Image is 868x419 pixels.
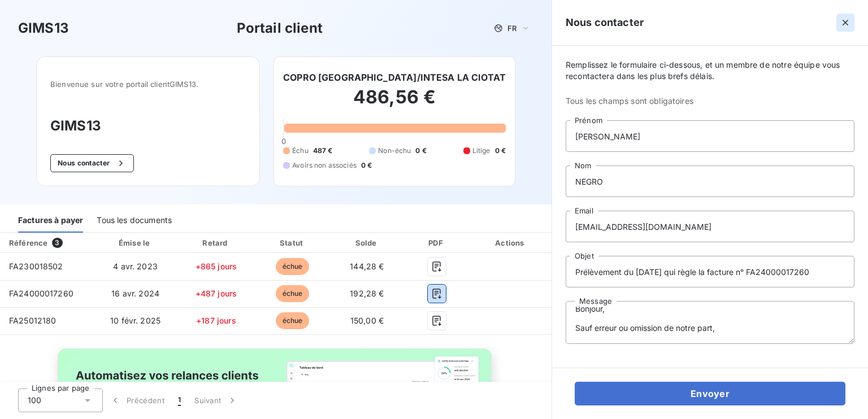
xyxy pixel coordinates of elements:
span: Tous les champs sont obligatoires [566,95,854,107]
button: Suivant [188,389,245,412]
span: 192,28 € [350,289,384,298]
div: Référence [9,238,47,247]
span: Bienvenue sur votre portail client GIMS13 . [50,80,246,89]
div: Retard [180,237,253,248]
input: placeholder [566,211,854,242]
span: 10 févr. 2025 [110,316,160,325]
span: FA230018502 [9,261,63,271]
span: Remplissez le formulaire ci-dessous, et un membre de notre équipe vous recontactera dans les plus... [566,59,854,82]
span: 144,28 € [350,261,384,271]
span: 100 [28,395,41,406]
h5: Nous contacter [566,15,644,30]
input: placeholder [566,165,854,197]
span: FA24000017260 [9,289,73,298]
h6: COPRO [GEOGRAPHIC_DATA]/INTESA LA CIOTAT [283,71,506,84]
span: Non-échu [378,146,411,156]
span: 150,00 € [350,316,384,325]
span: 4 avr. 2023 [113,261,158,271]
span: échue [276,258,310,275]
div: Actions [472,237,549,248]
button: Envoyer [575,382,845,405]
div: Factures à payer [18,209,83,233]
span: 3 [52,238,62,248]
span: +187 jours [196,316,236,325]
span: FA25012180 [9,316,57,325]
span: 16 avr. 2024 [111,289,159,298]
span: 1 [178,395,181,406]
h2: 486,56 € [283,86,506,120]
button: Précédent [103,389,171,412]
textarea: Bonjour, Sauf erreur ou omission de notre part, [566,301,854,344]
div: Émise le [96,237,175,248]
span: 0 € [415,146,426,156]
h3: GIMS13 [50,116,246,136]
span: +487 jours [196,289,237,298]
div: PDF [406,237,468,248]
span: 0 € [495,146,506,156]
div: Solde [332,237,401,248]
span: Litige [472,146,491,156]
span: Avoirs non associés [292,160,357,171]
span: 0 € [361,160,372,171]
button: 1 [171,389,188,412]
span: échue [276,285,310,302]
input: placeholder [566,120,854,152]
div: Statut [257,237,328,248]
span: 0 [281,137,286,146]
span: FR [507,24,517,33]
span: 487 € [313,146,333,156]
h3: GIMS13 [18,18,69,38]
input: placeholder [566,256,854,287]
h3: Portail client [237,18,323,38]
span: Échu [292,146,309,156]
div: Tous les documents [97,209,172,233]
button: Nous contacter [50,154,134,172]
span: +865 jours [196,261,237,271]
span: échue [276,312,310,329]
